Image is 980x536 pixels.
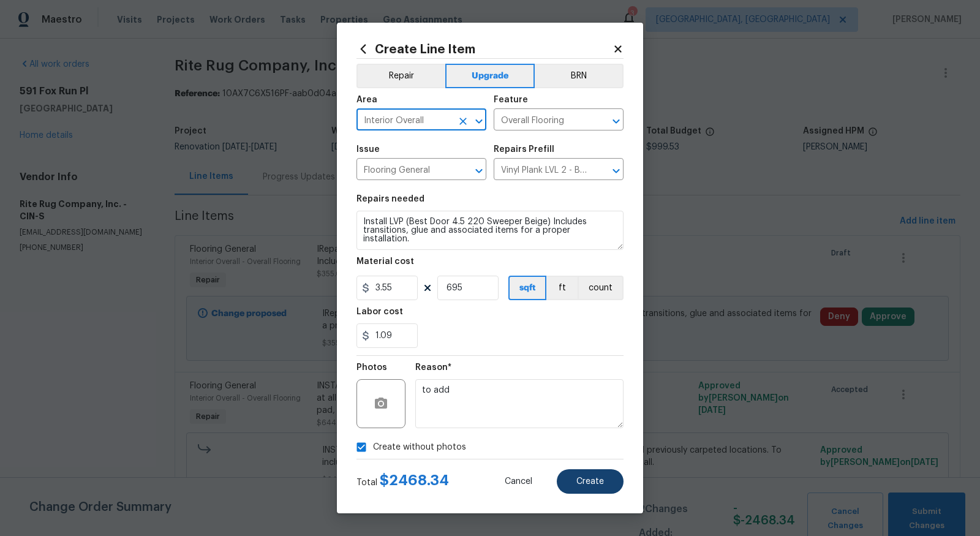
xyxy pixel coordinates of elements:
textarea: to add [415,379,624,428]
button: Upgrade [445,64,535,88]
h5: Issue [356,145,380,154]
h5: Repairs Prefill [494,145,554,154]
span: Create without photos [373,441,466,454]
span: $ 2468.34 [380,473,449,488]
button: Open [608,113,625,130]
button: Open [608,162,625,179]
button: ft [546,276,578,300]
h5: Labor cost [356,308,403,316]
button: sqft [508,276,546,300]
h5: Repairs needed [356,195,424,203]
h5: Area [356,96,377,104]
h5: Reason* [415,363,451,372]
h5: Feature [494,96,528,104]
button: Create [557,469,624,494]
span: Create [576,477,604,486]
button: count [578,276,624,300]
button: Cancel [485,469,552,494]
button: Open [470,162,488,179]
h5: Material cost [356,257,414,266]
button: Open [470,113,488,130]
h5: Photos [356,363,387,372]
div: Total [356,474,449,489]
button: BRN [535,64,624,88]
button: Repair [356,64,445,88]
button: Clear [454,113,472,130]
textarea: Install LVP (Best Door 4.5 220 Sweeper Beige) Includes transitions, glue and associated items for... [356,211,624,250]
h2: Create Line Item [356,42,612,56]
span: Cancel [505,477,532,486]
